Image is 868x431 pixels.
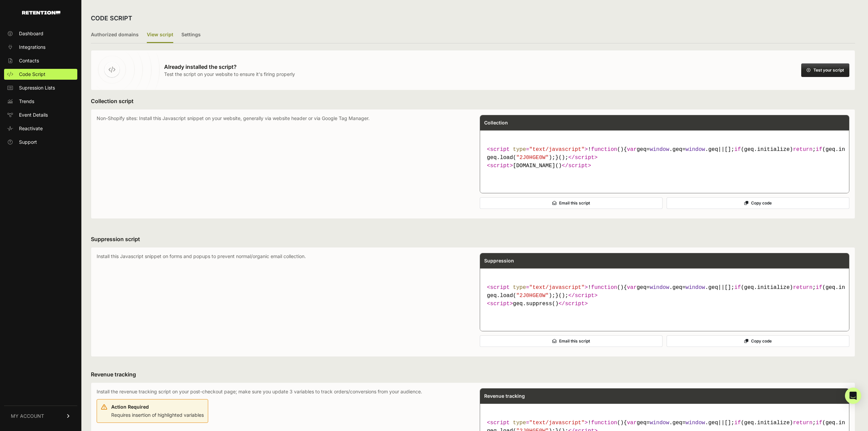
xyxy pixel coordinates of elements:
span: var [627,420,637,426]
span: script [490,146,510,153]
span: return [793,420,813,426]
span: window [650,420,669,426]
code: [DOMAIN_NAME]() [484,143,845,173]
span: function [591,420,617,426]
span: "text/javascript" [529,146,585,153]
span: window [650,146,669,153]
a: Supression Lists [4,82,77,93]
span: function [591,285,617,291]
span: ( ) [591,285,624,291]
span: Supression Lists [19,84,55,91]
div: Revenue tracking [480,389,849,404]
span: Reactivate [19,125,43,132]
span: Code Script [19,71,45,78]
button: Copy code [667,197,849,209]
span: script [490,285,510,291]
button: Email this script [480,335,663,347]
span: "text/javascript" [529,285,585,291]
label: View script [147,27,173,43]
span: script [490,420,510,426]
p: Test the script on your website to ensure it's firing properly [164,71,295,78]
span: var [627,285,637,291]
a: Support [4,137,77,148]
span: script [565,301,585,307]
span: type [513,146,526,153]
span: "2J0HGE0W" [516,293,549,299]
button: Email this script [480,197,663,209]
a: MY ACCOUNT [4,406,77,426]
a: Code Script [4,69,77,80]
a: Integrations [4,42,77,53]
span: </ > [562,163,591,169]
a: Event Details [4,110,77,120]
span: if [816,146,822,153]
span: "2J0HGE0W" [516,155,549,161]
a: Dashboard [4,28,77,39]
span: </ > [568,293,597,299]
button: Test your script [801,63,849,77]
button: Copy code [667,335,849,347]
span: Integrations [19,44,45,51]
span: < > [487,163,513,169]
span: window [686,146,705,153]
img: Retention.com [22,11,60,15]
span: script [575,155,594,161]
div: Suppression [480,253,849,268]
div: Open Intercom Messenger [845,388,861,404]
span: < = > [487,146,588,153]
span: Support [19,139,37,145]
h3: Collection script [91,97,855,105]
h3: Suppression script [91,235,855,243]
span: type [513,285,526,291]
span: if [734,146,741,153]
h3: Revenue tracking [91,370,855,378]
span: Contacts [19,57,39,64]
span: < = > [487,285,588,291]
h2: CODE SCRIPT [91,14,132,23]
span: Event Details [19,112,48,118]
div: Requires insertion of highlighted variables [111,402,204,418]
p: Non-Shopify sites: Install this Javascript snippet on your website, generally via website header ... [97,115,466,213]
span: window [686,420,705,426]
span: if [734,285,741,291]
span: ( ) [591,146,624,153]
label: Settings [181,27,201,43]
span: window [650,285,669,291]
span: < = > [487,420,588,426]
span: </ > [568,155,597,161]
span: type [513,420,526,426]
span: </ > [558,301,588,307]
a: Reactivate [4,123,77,134]
span: return [793,285,813,291]
span: script [490,163,510,169]
span: if [816,420,822,426]
span: Dashboard [19,30,43,37]
span: script [490,301,510,307]
span: "text/javascript" [529,420,585,426]
span: if [734,420,741,426]
span: Trends [19,98,34,105]
span: ( ) [591,420,624,426]
span: MY ACCOUNT [11,413,44,419]
span: script [575,293,594,299]
span: return [793,146,813,153]
a: Contacts [4,55,77,66]
div: Collection [480,115,849,130]
span: function [591,146,617,153]
span: var [627,146,637,153]
code: geq.suppress() [484,281,845,311]
p: Install this Javascript snippet on forms and popups to prevent normal/organic email collection. [97,253,466,351]
h3: Already installed the script? [164,63,295,71]
span: script [568,163,588,169]
span: < > [487,301,513,307]
span: if [816,285,822,291]
span: window [686,285,705,291]
a: Trends [4,96,77,107]
p: Install the revenue tracking script on your post-checkout page; make sure you update 3 variables ... [97,388,466,395]
label: Authorized domains [91,27,139,43]
div: Action Required [111,404,204,410]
